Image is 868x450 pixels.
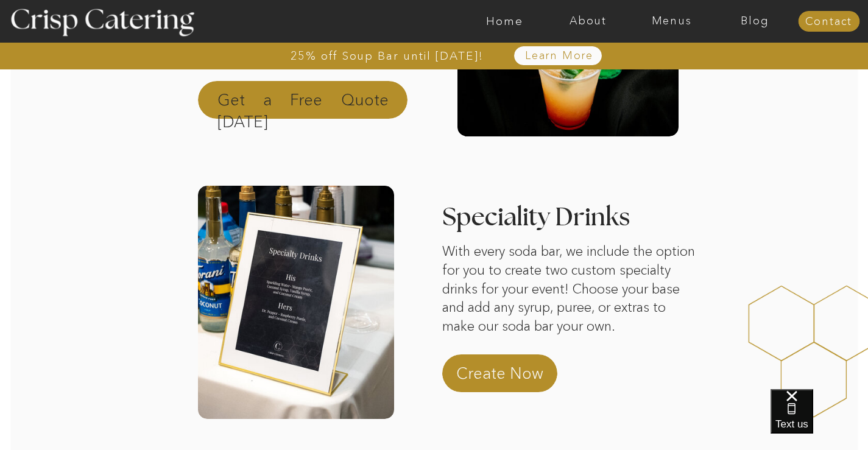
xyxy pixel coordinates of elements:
[463,15,546,27] a: Home
[247,50,528,62] a: 25% off Soup Bar until [DATE]!
[456,362,563,392] a: Create Now
[442,242,695,343] p: With every soda bar, we include the option for you to create two custom specialty drinks for your...
[546,15,630,27] a: About
[217,89,389,118] a: Get a Free Quote [DATE]
[442,205,831,217] h3: Speciality Drinks
[630,15,713,27] a: Menus
[798,16,859,28] a: Contact
[713,15,797,27] a: Blog
[497,50,622,62] a: Learn More
[771,389,868,450] iframe: podium webchat widget bubble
